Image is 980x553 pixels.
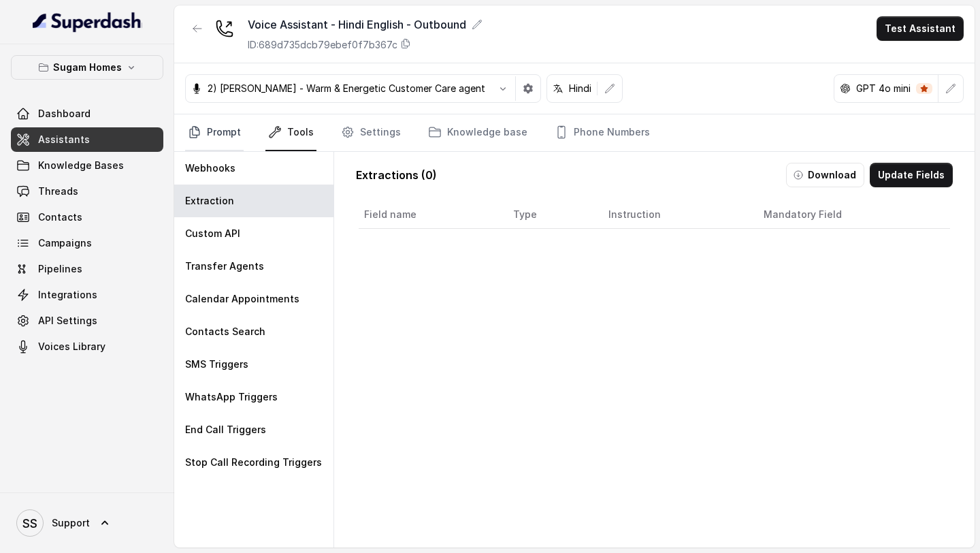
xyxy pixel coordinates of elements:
span: Voices Library [38,340,105,353]
a: Settings [338,114,404,151]
p: ID: 689d735dcb79ebef0f7b367c [248,38,397,52]
p: Contacts Search [185,325,265,338]
p: Webhooks [185,161,235,175]
a: Campaigns [11,231,163,255]
p: End Call Triggers [185,423,266,437]
th: Field name [359,201,502,229]
a: Voices Library [11,334,163,359]
a: Knowledge base [425,114,530,151]
a: Tools [265,114,316,151]
img: light.svg [33,11,142,33]
p: Custom API [185,227,240,240]
p: SMS Triggers [185,358,248,371]
p: Sugam Homes [53,59,122,76]
a: Prompt [185,114,244,151]
th: Type [502,201,598,229]
a: Contacts [11,205,163,230]
p: Transfer Agents [185,259,264,273]
span: Pipelines [38,262,82,276]
button: Sugam Homes [11,55,163,80]
span: Support [52,516,90,530]
a: API Settings [11,309,163,333]
p: Stop Call Recording Triggers [185,456,322,469]
span: Threads [38,185,78,198]
p: Extractions ( 0 ) [356,167,437,183]
p: GPT 4o mini [856,82,911,95]
span: Integrations [38,288,97,302]
a: Phone Numbers [552,114,653,151]
a: Dashboard [11,101,163,126]
button: Test Assistant [877,16,964,41]
span: Assistants [38,133,90,146]
span: Knowledge Bases [38,159,124,172]
p: Calendar Appointments [185,292,299,306]
nav: Tabs [185,114,964,151]
div: Voice Assistant - Hindi English - Outbound [248,16,483,33]
p: WhatsApp Triggers [185,390,278,404]
a: Integrations [11,283,163,307]
th: Instruction [598,201,753,229]
p: 2) [PERSON_NAME] - Warm & Energetic Customer Care agent [208,82,485,95]
p: Hindi [569,82,591,95]
button: Update Fields [870,163,953,187]
button: Download [786,163,864,187]
span: Dashboard [38,107,91,121]
text: SS [22,516,37,531]
p: Extraction [185,194,234,208]
a: Assistants [11,127,163,152]
a: Threads [11,179,163,204]
span: API Settings [38,314,97,328]
svg: openai logo [840,83,851,94]
a: Knowledge Bases [11,153,163,178]
a: Support [11,504,163,542]
th: Mandatory Field [753,201,950,229]
a: Pipelines [11,257,163,281]
span: Contacts [38,210,82,224]
span: Campaigns [38,236,92,250]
